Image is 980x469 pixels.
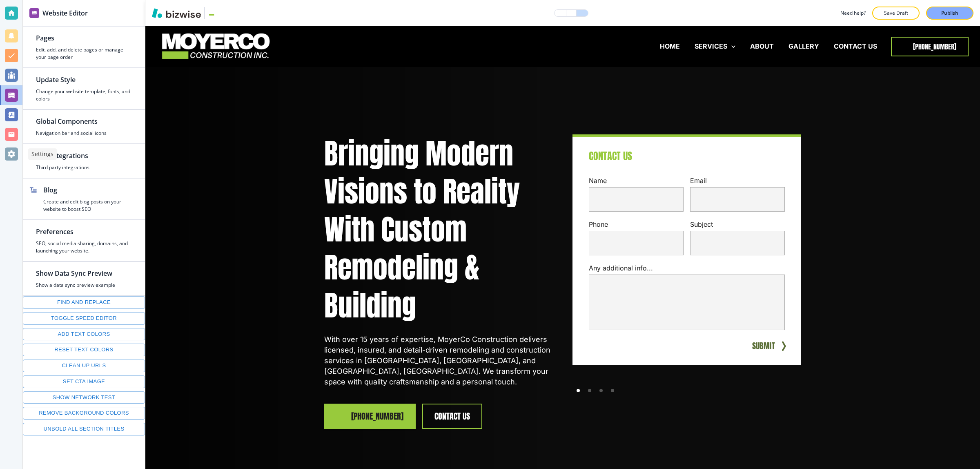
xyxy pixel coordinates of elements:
[589,264,785,273] p: Any additional info...
[751,340,777,352] button: SUBMIT
[941,9,958,17] p: Publish
[36,240,132,255] h4: SEO, social media sharing, domains, and launching your website.
[36,268,115,278] h2: Show Data Sync Preview
[872,7,920,20] button: Save Draft
[152,8,201,18] img: Bizwise Logo
[36,88,132,103] h4: Change your website template, fonts, and colors
[158,29,274,63] img: MoyerCo Construction
[23,407,145,420] button: Remove background colors
[840,9,866,17] h3: Need help?
[324,334,553,387] p: With over 15 years of expertise, MoyerCo Construction delivers licensed, insured, and detail-driv...
[23,220,145,261] button: PreferencesSEO, social media sharing, domains, and launching your website.
[23,360,145,372] button: Clean up URLs
[23,144,145,178] button: App IntegrationsThird party integrations
[422,404,482,429] button: contact us
[324,404,416,429] a: [PHONE_NUMBER]
[36,151,132,161] h2: App Integrations
[695,42,727,51] p: SERVICES
[29,8,39,18] img: editor icon
[23,423,145,435] button: Unbold all section titles
[36,164,132,171] h4: Third party integrations
[660,42,680,51] p: HOME
[36,281,115,289] h4: Show a data sync preview example
[891,37,969,56] a: [PHONE_NUMBER]
[36,116,132,126] h2: Global Components
[208,10,230,16] img: Your Logo
[42,8,88,18] h2: Website Editor
[750,42,774,51] p: ABOUT
[23,328,145,341] button: Add text colors
[23,344,145,356] button: Reset text colors
[36,46,132,61] h4: Edit, add, and delete pages or manage your page order
[589,176,684,185] p: Name
[43,185,132,195] h2: Blog
[23,296,145,309] button: Find and replace
[36,33,132,43] h2: Pages
[23,375,145,388] button: Set CTA image
[23,68,145,109] button: Update StyleChange your website template, fonts, and colors
[324,132,526,327] span: Bringing Modern Visions to Reality With Custom Remodeling & Building
[23,110,145,143] button: Global ComponentsNavigation bar and social icons
[43,198,132,213] h4: Create and edit blog posts on your website to boost SEO
[36,227,132,237] h2: Preferences
[23,179,145,219] button: BlogCreate and edit blog posts on your website to boost SEO
[23,391,145,404] button: Show network test
[788,42,819,51] p: GALLERY
[36,130,132,137] h4: Navigation bar and social icons
[926,7,973,20] button: Publish
[690,176,785,185] p: Email
[36,75,132,85] h2: Update Style
[690,220,785,229] p: Subject
[23,312,145,325] button: Toggle speed editor
[31,150,53,158] p: Settings
[23,27,145,67] button: PagesEdit, add, and delete pages or manage your page order
[23,262,128,295] button: Show Data Sync PreviewShow a data sync preview example
[834,42,877,51] p: CONTACT US
[589,220,684,229] p: Phone
[883,9,909,17] p: Save Draft
[589,149,632,163] span: Contact Us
